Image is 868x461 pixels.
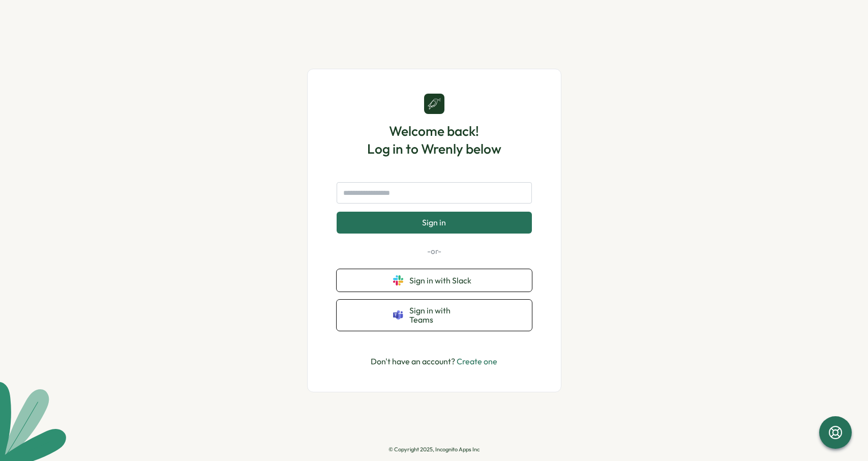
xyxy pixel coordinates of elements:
[337,300,532,331] button: Sign in with Teams
[367,122,501,158] h1: Welcome back! Log in to Wrenly below
[337,212,532,233] button: Sign in
[409,276,475,285] span: Sign in with Slack
[337,269,532,292] button: Sign in with Slack
[409,306,475,325] span: Sign in with Teams
[388,446,480,453] p: © Copyright 2025, Incognito Apps Inc
[422,218,446,227] span: Sign in
[371,355,497,368] p: Don't have an account?
[337,246,532,257] p: -or-
[457,356,497,366] a: Create one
